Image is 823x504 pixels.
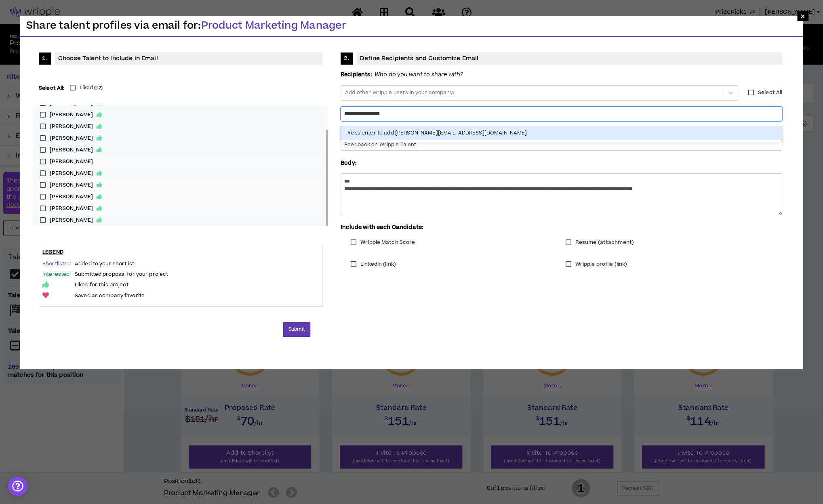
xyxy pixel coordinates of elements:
[50,134,93,142] span: [PERSON_NAME]
[283,322,310,337] button: Submit
[347,258,400,270] label: Linkedin (link)
[347,237,419,248] label: Wripple Match Score
[201,19,346,33] span: Product Marketing Manager
[341,159,782,168] p: Body:
[341,52,353,65] span: 2.
[50,111,93,119] span: [PERSON_NAME]
[42,248,319,256] h3: Legend
[50,216,93,224] span: [PERSON_NAME]
[562,258,631,270] label: Wripple profile (link)
[341,71,372,79] strong: Recipients:
[39,84,65,92] strong: Select All:
[50,205,93,212] span: [PERSON_NAME]
[50,193,93,201] span: [PERSON_NAME]
[75,292,319,299] p: Saved as company favorite
[50,181,93,189] span: [PERSON_NAME]
[39,52,51,65] span: 1.
[55,52,322,65] span: Choose Talent to Include in Email
[50,146,93,154] span: [PERSON_NAME]
[8,477,27,496] div: Open Intercom Messenger
[50,123,93,130] span: [PERSON_NAME]
[50,170,93,177] span: [PERSON_NAME]
[357,52,782,65] span: Define Recipients and Customize Email
[341,223,782,232] p: Include with each Candidate:
[375,71,463,79] i: Who do you want to share with?
[50,158,93,166] span: [PERSON_NAME]
[42,260,71,267] span: Shortlisted
[562,237,638,248] label: Resume (attachment)
[341,139,782,151] input: Feedback on Wripple Talent
[66,84,103,92] label: Liked
[75,281,319,288] p: Liked for this project
[75,271,319,278] p: Submitted proposal for your project
[341,126,782,140] div: Press enter to add [PERSON_NAME][EMAIL_ADDRESS][DOMAIN_NAME]
[75,260,319,267] p: Added to your shortlist
[800,11,805,21] span: ×
[94,85,102,91] small: ( 12 )
[744,89,782,97] label: Select All
[42,271,69,278] span: Interested
[20,20,803,37] h3: Share talent profiles via email for:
